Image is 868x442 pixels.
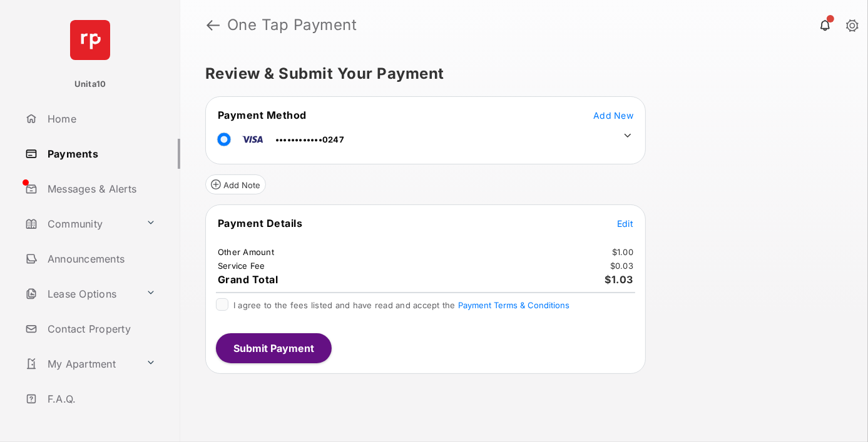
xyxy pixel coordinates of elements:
button: Add Note [205,174,266,194]
a: Lease Options [20,279,141,309]
span: Edit [617,218,633,229]
a: Community [20,209,141,239]
span: Payment Method [218,109,307,121]
span: ••••••••••••0247 [275,134,344,144]
strong: One Tap Payment [227,18,357,33]
span: Payment Details [218,217,303,229]
a: Payments [20,139,180,169]
td: Service Fee [217,260,266,271]
span: $1.03 [605,273,634,286]
a: F.A.Q. [20,384,180,414]
button: I agree to the fees listed and have read and accept the [458,300,569,310]
button: Edit [617,217,633,229]
span: I agree to the fees listed and have read and accept the [233,300,569,310]
span: Grand Total [218,273,278,286]
img: svg+xml;base64,PHN2ZyB4bWxucz0iaHR0cDovL3d3dy53My5vcmcvMjAwMC9zdmciIHdpZHRoPSI2NCIgaGVpZ2h0PSI2NC... [70,20,110,60]
a: My Apartment [20,349,141,379]
a: Announcements [20,244,180,274]
td: $1.00 [611,246,634,258]
button: Submit Payment [216,333,332,363]
a: Messages & Alerts [20,174,180,204]
span: Add New [593,110,633,121]
a: Contact Property [20,314,180,344]
td: Other Amount [217,246,275,258]
button: Add New [593,109,633,121]
td: $0.03 [610,260,634,271]
p: Unita10 [74,78,106,91]
h5: Review & Submit Your Payment [205,66,833,81]
a: Home [20,104,180,134]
